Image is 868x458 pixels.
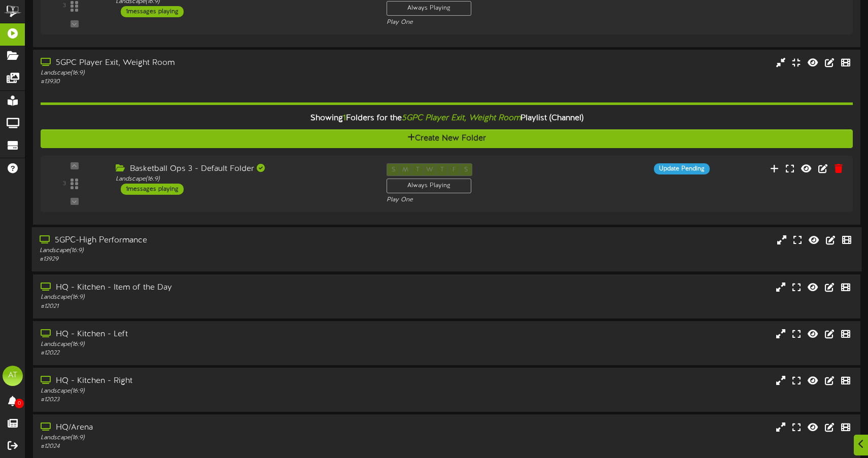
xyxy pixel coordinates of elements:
[41,282,370,294] div: HQ - Kitchen - Item of the Day
[41,69,370,78] div: Landscape ( 16:9 )
[41,57,370,69] div: 5GPC Player Exit, Weight Room
[15,399,24,408] span: 0
[41,302,370,311] div: # 12021
[41,396,370,404] div: # 12023
[387,196,574,204] div: Play One
[116,175,371,184] div: Landscape ( 16:9 )
[387,1,471,16] div: Always Playing
[41,422,370,434] div: HQ/Arena
[41,442,370,451] div: # 12024
[402,114,520,123] i: 5GPC Player Exit, Weight Room
[41,78,370,86] div: # 13930
[387,179,471,193] div: Always Playing
[343,114,346,123] span: 1
[654,163,710,174] div: Update Pending
[33,108,860,129] div: Showing Folders for the Playlist (Channel)
[121,6,184,17] div: 1 messages playing
[116,163,371,175] div: Basketball Ops 3 - Default Folder
[41,387,370,396] div: Landscape ( 16:9 )
[387,18,574,27] div: Play One
[40,246,370,255] div: Landscape ( 16:9 )
[41,329,370,340] div: HQ - Kitchen - Left
[41,434,370,442] div: Landscape ( 16:9 )
[121,184,184,195] div: 1 messages playing
[41,375,370,387] div: HQ - Kitchen - Right
[40,235,370,246] div: 5GPC-High Performance
[41,340,370,349] div: Landscape ( 16:9 )
[3,366,23,386] div: AT
[41,129,853,148] button: Create New Folder
[41,293,370,302] div: Landscape ( 16:9 )
[41,349,370,358] div: # 12022
[40,255,370,264] div: # 13929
